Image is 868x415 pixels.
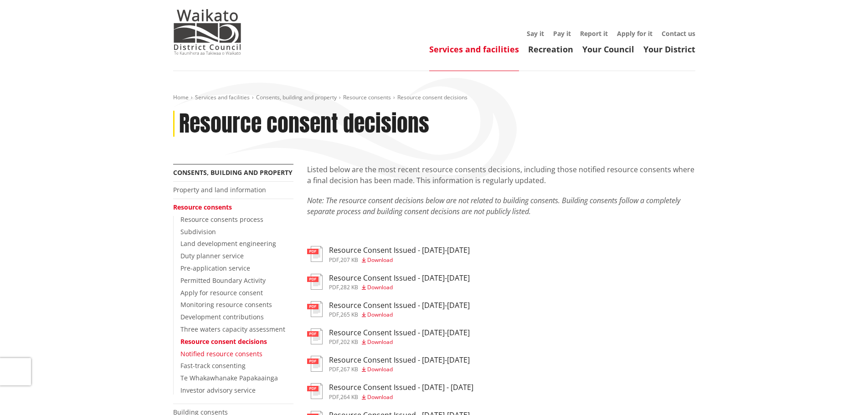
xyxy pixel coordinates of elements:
a: Fast-track consenting [180,361,246,370]
img: document-pdf.svg [307,383,323,399]
h3: Resource Consent Issued - [DATE]-[DATE] [329,356,470,364]
span: 267 KB [340,365,358,373]
span: pdf [329,256,339,264]
img: document-pdf.svg [307,328,323,344]
a: Subdivision [180,227,216,236]
a: Resource Consent Issued - [DATE]-[DATE] pdf,202 KB Download [307,328,470,345]
a: Resource Consent Issued - [DATE]-[DATE] pdf,267 KB Download [307,356,470,372]
a: Resource consents [173,203,232,211]
a: Contact us [662,29,695,38]
p: Listed below are the most recent resource consents decisions, including those notified resource c... [307,164,695,186]
a: Services and facilities [429,44,519,55]
a: Resource consents process [180,215,263,224]
span: 282 KB [340,283,358,291]
span: pdf [329,311,339,318]
a: Your District [643,44,695,55]
a: Home [173,93,189,101]
img: Waikato District Council - Te Kaunihera aa Takiwaa o Waikato [173,9,241,55]
a: Services and facilities [195,93,250,101]
a: Property and land information [173,185,266,194]
a: Land development engineering [180,239,276,248]
h3: Resource Consent Issued - [DATE]-[DATE] [329,246,470,255]
a: Resource consent decisions [180,337,267,346]
a: Development contributions [180,313,264,321]
span: Download [367,256,393,264]
img: document-pdf.svg [307,301,323,317]
span: 207 KB [340,256,358,264]
div: , [329,367,470,372]
a: Investor advisory service [180,386,256,395]
span: 202 KB [340,338,358,346]
a: Apply for resource consent [180,288,263,297]
a: Your Council [582,44,634,55]
span: Resource consent decisions [397,93,467,101]
a: Say it [527,29,544,38]
a: Pre-application service [180,264,250,272]
span: pdf [329,283,339,291]
iframe: Messenger Launcher [826,377,859,410]
span: pdf [329,393,339,401]
a: Resource Consent Issued - [DATE]-[DATE] pdf,282 KB Download [307,274,470,290]
a: Resource consents [343,93,391,101]
span: Download [367,393,393,401]
div: , [329,395,473,400]
a: Resource Consent Issued - [DATE]-[DATE] pdf,207 KB Download [307,246,470,262]
a: Three waters capacity assessment [180,325,285,333]
span: 264 KB [340,393,358,401]
a: Permitted Boundary Activity [180,276,266,285]
em: Note: The resource consent decisions below are not related to building consents. Building consent... [307,195,680,216]
span: Download [367,365,393,373]
h1: Resource consent decisions [179,111,429,137]
a: Pay it [553,29,571,38]
a: Report it [580,29,608,38]
nav: breadcrumb [173,94,695,102]
div: , [329,339,470,345]
img: document-pdf.svg [307,246,323,262]
span: Download [367,283,393,291]
a: Te Whakawhanake Papakaainga [180,374,278,382]
a: Duty planner service [180,251,244,260]
a: Consents, building and property [256,93,337,101]
a: Resource Consent Issued - [DATE]-[DATE] pdf,265 KB Download [307,301,470,318]
div: , [329,257,470,263]
a: Notified resource consents [180,349,262,358]
a: Consents, building and property [173,168,293,177]
h3: Resource Consent Issued - [DATE]-[DATE] [329,301,470,310]
span: Download [367,338,393,346]
span: 265 KB [340,311,358,318]
span: Download [367,311,393,318]
span: pdf [329,338,339,346]
h3: Resource Consent Issued - [DATE]-[DATE] [329,328,470,337]
h3: Resource Consent Issued - [DATE]-[DATE] [329,274,470,282]
a: Apply for it [617,29,652,38]
div: , [329,285,470,290]
a: Monitoring resource consents [180,300,272,309]
div: , [329,312,470,318]
a: Recreation [528,44,573,55]
a: Resource Consent Issued - [DATE] - [DATE] pdf,264 KB Download [307,383,473,400]
h3: Resource Consent Issued - [DATE] - [DATE] [329,383,473,392]
span: pdf [329,365,339,373]
img: document-pdf.svg [307,274,323,290]
img: document-pdf.svg [307,356,323,372]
